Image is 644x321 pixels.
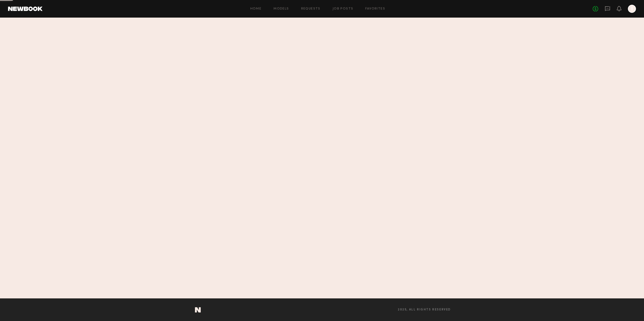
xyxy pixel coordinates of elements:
a: Home [250,7,262,11]
a: I [628,5,636,13]
a: Favorites [365,7,385,11]
span: 2025, all rights reserved [398,308,451,311]
a: Job Posts [333,7,353,11]
a: Requests [301,7,320,11]
a: Models [273,7,289,11]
